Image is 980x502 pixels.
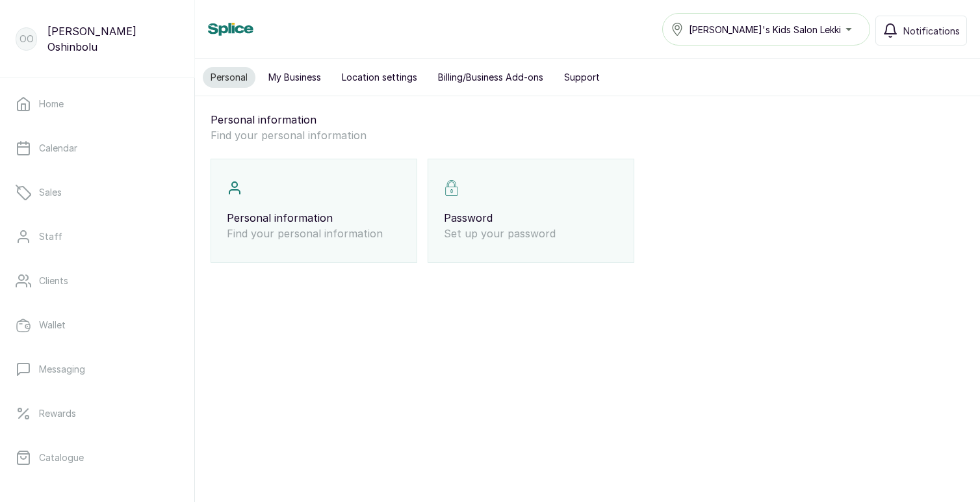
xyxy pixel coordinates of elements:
[10,440,184,476] a: Catalogue
[10,395,184,432] a: Rewards
[203,67,255,88] button: Personal
[39,142,77,155] p: Calendar
[444,226,618,241] p: Set up your password
[211,127,964,143] p: Find your personal information
[10,263,184,299] a: Clients
[39,407,76,420] p: Rewards
[10,307,184,343] a: Wallet
[875,16,967,46] button: Notifications
[689,23,841,36] span: [PERSON_NAME]'s Kids Salon Lekki
[430,67,551,88] button: Billing/Business Add-ons
[334,67,425,88] button: Location settings
[10,130,184,166] a: Calendar
[10,351,184,388] a: Messaging
[556,67,608,88] button: Support
[39,363,85,376] p: Messaging
[662,13,870,46] button: [PERSON_NAME]'s Kids Salon Lekki
[39,319,66,332] p: Wallet
[211,112,964,127] p: Personal information
[444,210,618,226] p: Password
[227,226,401,241] p: Find your personal information
[10,86,184,122] a: Home
[227,210,401,226] p: Personal information
[39,98,64,111] p: Home
[10,218,184,255] a: Staff
[19,33,34,46] p: OO
[261,67,329,88] button: My Business
[39,186,62,199] p: Sales
[10,174,184,211] a: Sales
[47,23,179,55] p: [PERSON_NAME] Oshinbolu
[39,274,68,287] p: Clients
[903,24,960,38] span: Notifications
[39,451,84,464] p: Catalogue
[211,159,417,263] div: Personal informationFind your personal information
[39,230,62,243] p: Staff
[428,159,634,263] div: PasswordSet up your password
